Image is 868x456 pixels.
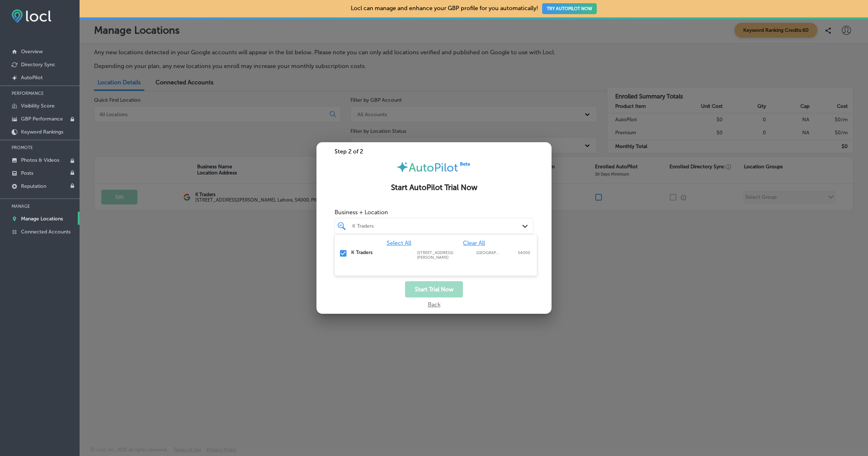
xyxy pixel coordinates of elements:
[21,129,63,135] p: Keyword Rankings
[21,216,63,222] p: Manage Locations
[21,157,59,163] p: Photos & Videos
[316,297,552,308] div: Back
[335,209,533,216] span: Business + Location
[396,161,409,173] img: autopilot-icon
[12,9,51,23] img: fda3e92497d09a02dc62c9cd864e3231.png
[21,170,33,176] p: Posts
[21,48,43,55] p: Overview
[21,75,43,81] p: AutoPilot
[21,62,55,68] p: Directory Sync
[417,250,473,260] label: 505 A1 Block Johar Town
[405,281,463,297] button: Start Trial Now
[21,183,46,189] p: Reputation
[21,103,55,109] p: Visibility Score
[21,116,63,122] p: GBP Performance
[542,3,597,14] button: TRY AUTOPILOT NOW
[387,240,411,246] span: Select All
[409,161,458,174] span: AutoPilot
[325,183,543,192] h2: Start AutoPilot Trial Now
[518,250,530,260] label: 54000
[458,161,472,167] img: Beta
[316,148,552,155] div: Step 2 of 2
[476,250,500,260] label: Lahore
[351,249,410,256] label: K Traders
[21,229,71,235] p: Connected Accounts
[463,240,485,246] span: Clear All
[352,223,523,229] div: K Traders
